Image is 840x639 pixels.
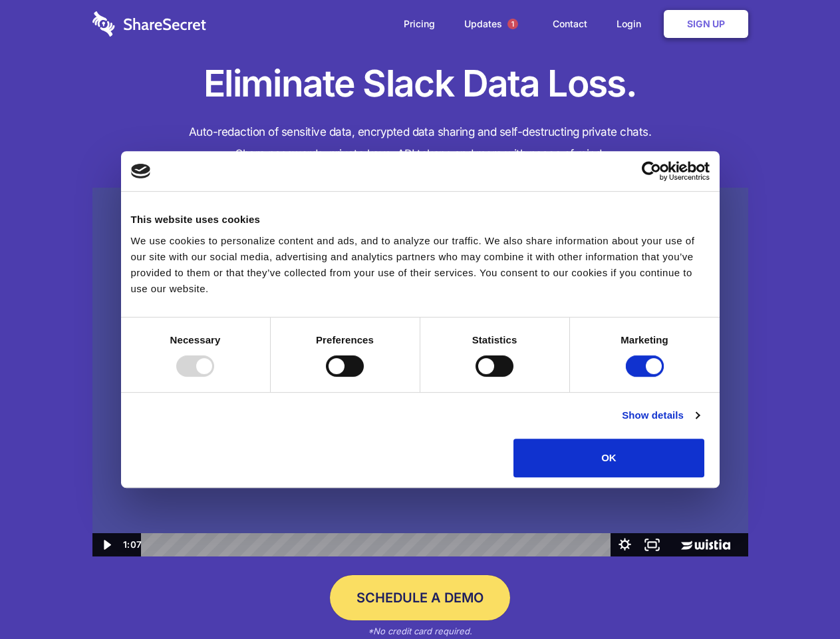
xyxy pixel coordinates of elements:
[92,533,120,556] button: Play Video
[472,334,517,345] strong: Statistics
[622,407,699,423] a: Show details
[664,10,748,38] a: Sign Up
[131,212,710,228] div: This website uses cookies
[170,334,221,345] strong: Necessary
[666,533,748,556] a: Wistia Logo -- Learn More
[131,164,151,178] img: logo
[621,334,668,345] strong: Marketing
[92,188,748,557] img: Sharesecret
[131,233,710,297] div: We use cookies to personalize content and ads, and to analyze our traffic. We also share informat...
[638,533,666,556] button: Fullscreen
[92,11,206,37] img: logo-wordmark-white-trans-d4663122ce5f474addd5e946df7df03e33cb6a1c49d2221995e7729f52c070b2.svg
[152,533,605,556] div: Playbar
[92,121,748,165] h4: Auto-redaction of sensitive data, encrypted data sharing and self-destructing private chats. Shar...
[368,626,472,636] em: *No credit card required.
[539,3,601,45] a: Contact
[611,533,638,556] button: Show settings menu
[92,60,748,108] h1: Eliminate Slack Data Loss.
[773,572,824,623] iframe: Drift Widget Chat Controller
[593,161,710,181] a: Usercentrics Cookiebot - opens in a new window
[390,3,448,45] a: Pricing
[513,439,704,477] button: OK
[603,3,661,45] a: Login
[507,19,518,29] span: 1
[330,575,510,620] a: Schedule a Demo
[316,334,374,345] strong: Preferences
